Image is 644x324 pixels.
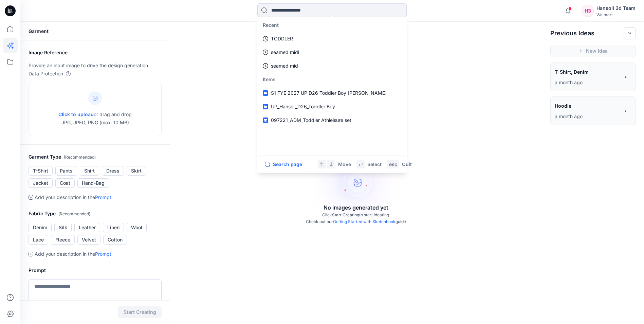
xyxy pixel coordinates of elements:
a: 097221_ADM_Toddler Athleisure set [259,113,405,127]
p: Move [338,160,351,168]
button: Silk [54,223,72,232]
p: or drag and drop JPG, JPEG, PNG (max. 10 MB) [58,110,132,127]
a: Getting Started with Sketchbook [333,219,395,224]
button: Dress [102,166,124,176]
a: TODDLER [259,32,405,46]
p: No images generated yet [324,203,388,212]
p: Recent [259,18,405,32]
button: Lace [29,235,48,245]
div: Walmart [596,12,636,17]
button: Wool [127,223,147,232]
p: TODDLER [271,35,293,43]
p: seamed mid [271,62,298,70]
div: H3 [582,5,594,17]
p: Items [259,73,405,86]
button: Cotton [103,235,127,245]
button: Skirt [127,166,146,176]
a: seamed mid [259,59,405,73]
p: Add your description in the [35,250,111,258]
p: Add your description in the [35,193,111,201]
h2: Garment Type [29,153,162,161]
button: Fleece [51,235,75,245]
p: Click to start ideating. Check out our guide [306,212,406,225]
span: T-Shirt, Denim [555,67,619,77]
button: Toggle idea bar [624,27,636,39]
button: Hand-Bag [77,178,109,188]
p: seamed midi [271,48,299,56]
div: Hansoll 3d Team [596,4,636,12]
p: Provide an input image to drive the design generation. [29,61,162,70]
a: Prompt [95,194,111,200]
button: Leather [74,223,100,232]
button: Jacket [29,178,53,188]
a: S1 FYE 2027 UP D26 Toddler Boy [PERSON_NAME] [259,86,405,100]
button: Linen [103,223,124,232]
span: Click to upload [58,111,94,117]
button: Shirt [80,166,99,176]
h2: Fabric Type [29,210,162,218]
h2: Image Reference [29,49,162,57]
p: Data Protection [29,70,63,78]
h2: Prompt [29,266,162,274]
button: Velvet [77,235,100,245]
button: Pants [55,166,77,176]
button: Coat [55,178,75,188]
button: Search page [263,160,304,169]
p: July 16, 2025 [555,112,620,121]
a: UP_Hansoll_D26_Toddler Boy [259,100,405,113]
a: Prompt [95,251,111,257]
p: esc [389,160,397,168]
span: Start Creating [332,212,359,217]
p: Select [367,160,382,168]
a: seamed midi [259,46,405,59]
p: July 24, 2025 [555,78,620,87]
h2: Previous Ideas [550,29,594,37]
button: Denim [29,223,52,232]
span: ( Recommended ) [64,155,96,160]
p: Quit [402,160,412,168]
span: 097221_ADM_Toddler Athleisure set [271,117,351,123]
span: UP_Hansoll_D26_Toddler Boy [271,104,335,109]
span: S1 FYE 2027 UP D26 Toddler Boy [PERSON_NAME] [271,90,387,96]
button: T-Shirt [29,166,53,176]
span: ( Recommended ) [58,211,90,216]
span: Hoodie [555,101,619,111]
